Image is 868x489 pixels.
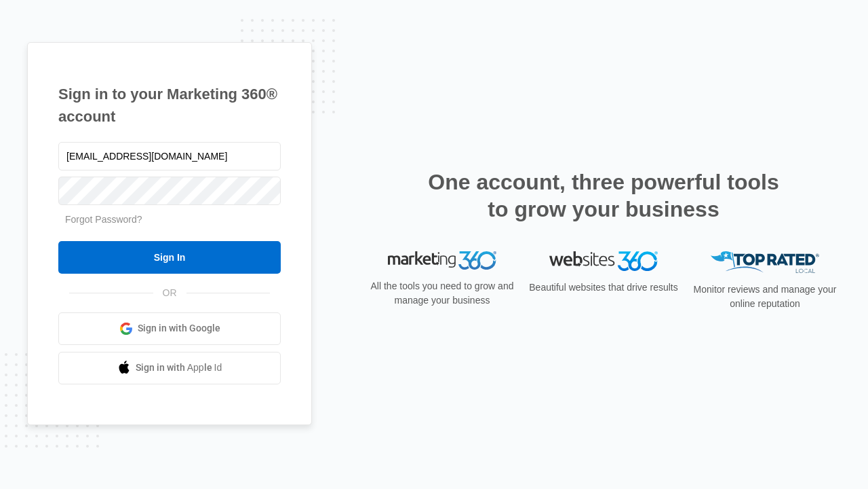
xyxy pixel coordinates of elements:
[153,286,186,300] span: OR
[528,280,679,295] p: Beautiful websites that drive results
[58,142,281,170] input: Email
[58,83,281,128] h1: Sign in to your Marketing 360® account
[689,283,841,311] p: Monitor reviews and manage your online reputation
[58,352,281,384] a: Sign in with Apple Id
[138,321,220,336] span: Sign in with Google
[388,251,496,270] img: Marketing 360
[65,214,142,225] a: Forgot Password?
[58,241,281,274] input: Sign In
[366,279,518,308] p: All the tools you need to grow and manage your business
[136,361,222,375] span: Sign in with Apple Id
[424,168,783,223] h2: One account, three powerful tools to grow your business
[549,251,658,271] img: Websites 360
[58,312,281,345] a: Sign in with Google
[711,251,819,274] img: Top Rated Local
